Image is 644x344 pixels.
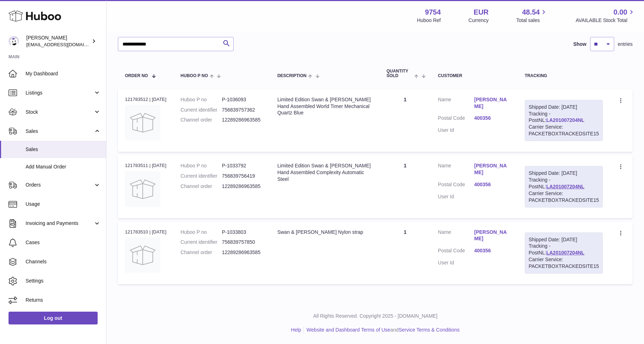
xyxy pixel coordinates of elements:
a: 48.54 Total sales [516,7,548,24]
td: 1 [380,89,431,152]
a: Log out [9,312,98,324]
span: Cases [26,239,101,246]
strong: EUR [474,7,489,17]
span: Sales [26,146,101,153]
dd: 756839757362 [222,107,263,113]
span: Returns [26,297,101,303]
dd: P-1033792 [222,162,263,169]
a: LA201007204NL [546,184,584,189]
span: entries [618,41,633,48]
a: LA201007204NL [546,117,584,123]
dt: Channel order [181,117,222,123]
a: 0.00 AVAILABLE Stock Total [575,7,635,24]
dt: User Id [438,259,474,266]
dd: 12289286963585 [222,249,263,256]
span: Stock [26,109,93,115]
a: 400356 [474,181,511,188]
dd: 756839756419 [222,173,263,179]
div: Tracking - PostNL: [525,100,603,141]
dt: Name [438,96,474,112]
div: Limited Edition Swan & [PERSON_NAME] Hand Assembled Complexity Automatic Steel [277,162,372,183]
dt: User Id [438,193,474,200]
dd: 12289286963585 [222,117,263,123]
span: Description [277,74,306,78]
dt: Current identifier [181,239,222,246]
div: Swan & [PERSON_NAME] Nylon strap [277,229,372,236]
img: info@fieldsluxury.london [9,36,19,47]
img: no-photo.jpg [125,105,160,140]
dt: Postal Code [438,247,474,256]
a: LA201007204NL [546,250,584,256]
a: Website and Dashboard Terms of Use [306,327,390,333]
td: 1 [380,155,431,218]
td: 1 [380,222,431,284]
dt: Huboo P no [181,162,222,169]
span: AVAILABLE Stock Total [575,17,635,24]
li: and [304,327,459,333]
img: no-photo.jpg [125,237,160,273]
div: Huboo Ref [417,17,441,24]
dt: Huboo P no [181,229,222,236]
span: Add Manual Order [26,163,101,170]
span: Total sales [516,17,548,24]
div: Tracking - PostNL: [525,232,603,274]
span: Channels [26,258,101,265]
span: Quantity Sold [387,69,413,78]
span: Usage [26,201,101,208]
div: Customer [438,74,511,78]
div: Tracking - PostNL: [525,166,603,207]
dt: Current identifier [181,173,222,179]
dt: Channel order [181,249,222,256]
img: no-photo.jpg [125,171,160,207]
div: Shipped Date: [DATE] [529,170,599,177]
dt: Current identifier [181,107,222,113]
div: Tracking [525,74,603,78]
p: All Rights Reserved. Copyright 2025 - [DOMAIN_NAME] [112,313,638,319]
div: Shipped Date: [DATE] [529,104,599,111]
span: Sales [26,128,93,135]
span: 0.00 [613,7,627,17]
span: Invoicing and Payments [26,220,93,227]
a: Help [291,327,301,333]
label: Show [573,41,586,48]
span: Settings [26,278,101,284]
dd: P-1033803 [222,229,263,236]
dd: P-1036093 [222,96,263,103]
strong: 9754 [425,7,441,17]
dd: 12289286963585 [222,183,263,190]
a: [PERSON_NAME] [474,162,511,176]
dt: Postal Code [438,181,474,190]
dd: 756839757850 [222,239,263,246]
div: Shipped Date: [DATE] [529,236,599,243]
span: My Dashboard [26,70,101,77]
div: 121783510 | [DATE] [125,229,167,235]
a: 400356 [474,247,511,254]
a: Service Terms & Conditions [399,327,460,333]
div: [PERSON_NAME] [26,34,90,48]
span: [EMAIL_ADDRESS][DOMAIN_NAME] [26,42,104,47]
span: 48.54 [522,7,540,17]
dt: User Id [438,127,474,134]
dt: Name [438,162,474,178]
dt: Huboo P no [181,96,222,103]
span: Orders [26,182,93,188]
dt: Postal Code [438,115,474,123]
dt: Name [438,229,474,244]
div: Currency [469,17,489,24]
a: 400356 [474,115,511,122]
a: [PERSON_NAME] [474,229,511,242]
span: Huboo P no [181,74,208,78]
div: 121783511 | [DATE] [125,162,167,169]
span: Listings [26,90,93,96]
div: Limited Edition Swan & [PERSON_NAME] Hand Assembled World Timer Mechanical Quartz Blue [277,96,372,117]
dt: Channel order [181,183,222,190]
span: Order No [125,74,148,78]
div: Carrier Service: PACKETBOXTRACKEDSITE15 [529,190,599,204]
div: Carrier Service: PACKETBOXTRACKEDSITE15 [529,256,599,270]
div: 121783512 | [DATE] [125,96,167,103]
div: Carrier Service: PACKETBOXTRACKEDSITE15 [529,124,599,137]
a: [PERSON_NAME] [474,96,511,110]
